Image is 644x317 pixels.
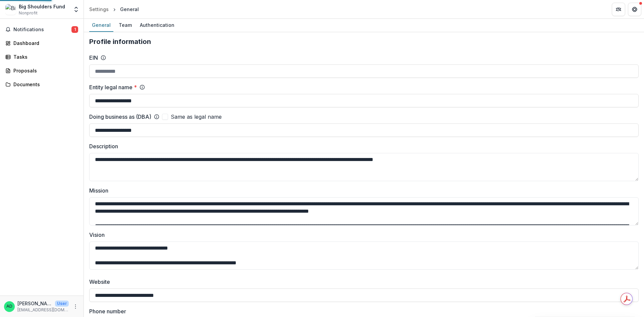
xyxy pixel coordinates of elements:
[89,113,151,121] label: Doing business as (DBA)
[87,4,142,14] nav: breadcrumb
[13,67,75,74] div: Proposals
[612,3,625,16] button: Partners
[89,231,635,239] label: Vision
[3,51,81,62] a: Tasks
[3,79,81,90] a: Documents
[3,24,81,35] button: Notifications1
[89,307,635,315] label: Phone number
[55,301,69,307] p: User
[17,307,69,313] p: [EMAIL_ADDRESS][DOMAIN_NAME]
[116,20,135,30] div: Team
[89,19,113,32] a: General
[171,113,222,121] span: Same as legal name
[17,300,52,307] p: [PERSON_NAME]
[89,142,635,150] label: Description
[89,54,98,62] label: EIN
[89,187,635,195] label: Mission
[120,6,139,13] div: General
[13,53,75,60] div: Tasks
[19,10,38,16] span: Nonprofit
[3,65,81,76] a: Proposals
[3,38,81,49] a: Dashboard
[19,3,65,10] div: Big Shoulders Fund
[13,40,75,47] div: Dashboard
[13,27,71,33] span: Notifications
[89,83,137,91] label: Entity legal name
[89,278,635,286] label: Website
[137,19,177,32] a: Authentication
[628,3,641,16] button: Get Help
[116,19,135,32] a: Team
[137,20,177,30] div: Authentication
[6,304,12,309] div: Amy Drozda
[71,303,79,311] button: More
[71,3,81,16] button: Open entity switcher
[87,4,111,14] a: Settings
[89,38,639,46] h2: Profile information
[13,81,75,88] div: Documents
[71,26,78,33] span: 1
[5,4,16,15] img: Big Shoulders Fund
[89,20,113,30] div: General
[89,6,109,13] div: Settings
